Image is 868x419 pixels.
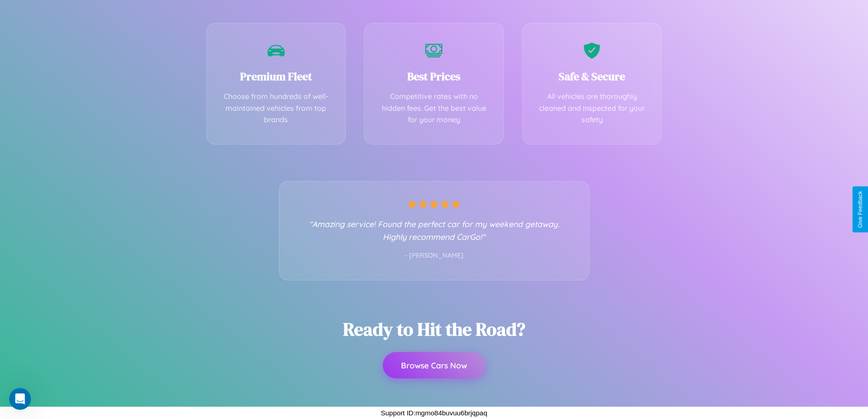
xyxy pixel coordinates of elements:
[343,317,525,341] h2: Ready to Hit the Road?
[536,91,648,126] p: All vehicles are thoroughly cleaned and inspected for your safety
[378,91,490,126] p: Competitive rates with no hidden fees. Get the best value for your money
[383,352,485,378] button: Browse Cars Now
[221,69,332,84] h3: Premium Fleet
[378,69,490,84] h3: Best Prices
[381,407,488,419] p: Support ID: mgmo84buvuu6brjqpaq
[221,91,332,126] p: Choose from hundreds of well-maintained vehicles from top brands
[298,217,571,243] p: "Amazing service! Found the perfect car for my weekend getaway. Highly recommend CarGo!"
[536,69,648,84] h3: Safe & Secure
[298,250,571,262] p: - [PERSON_NAME]
[857,191,863,228] div: Give Feedback
[9,388,31,410] iframe: Intercom live chat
